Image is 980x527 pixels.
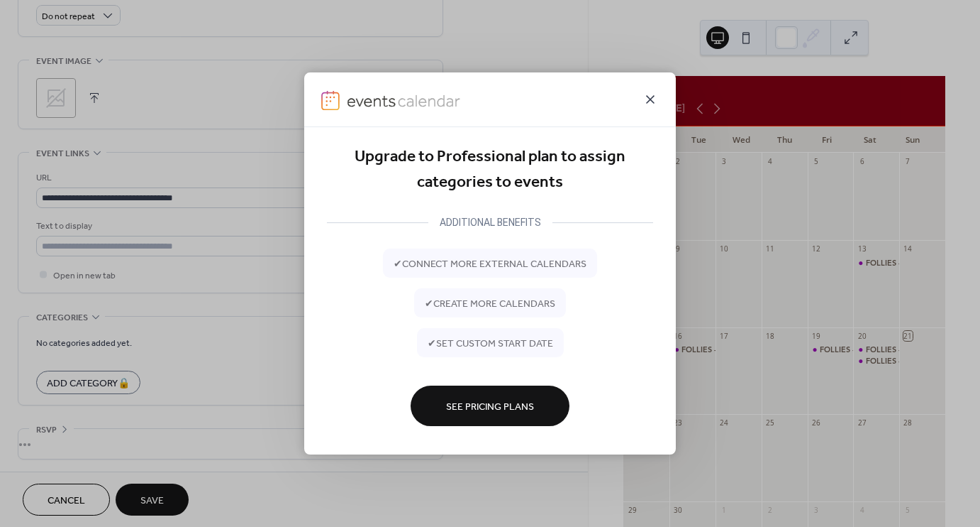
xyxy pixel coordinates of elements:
img: logo-icon [321,91,340,111]
span: ✔ create more calendars [425,296,555,311]
div: Upgrade to Professional plan to assign categories to events [327,144,653,196]
span: ✔ set custom start date [428,336,553,351]
span: ✔ connect more external calendars [394,256,586,271]
div: ADDITIONAL BENEFITS [428,214,552,231]
span: See Pricing Plans [446,399,534,414]
button: See Pricing Plans [411,386,569,426]
img: logo-type [347,91,462,111]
